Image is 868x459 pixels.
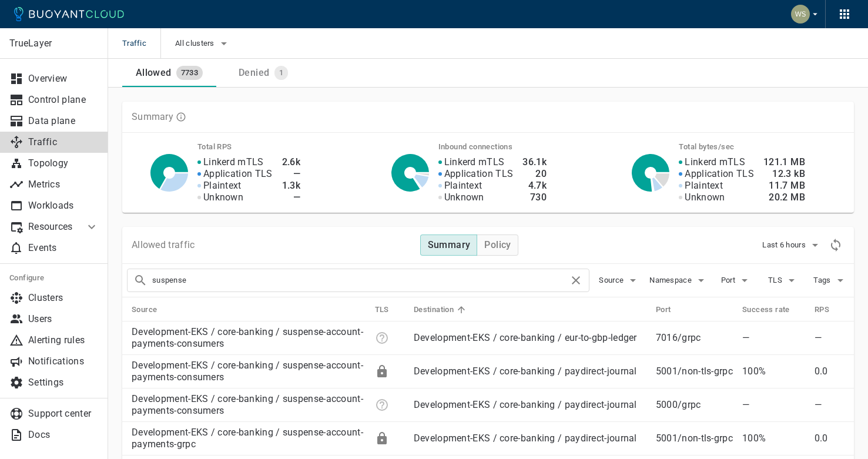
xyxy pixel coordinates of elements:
p: Metrics [28,179,99,190]
p: Clusters [28,292,99,304]
h4: 20.2 MB [763,192,805,203]
div: Denied [234,62,269,79]
span: RPS [815,304,844,315]
h5: Port [656,305,671,314]
h4: — [282,192,301,203]
p: 5001 / non-tls-grpc [656,366,733,377]
span: Traffic [122,28,160,59]
p: Users [28,313,99,325]
button: Port [718,272,755,289]
button: Tags [812,272,849,289]
h4: 4.7k [522,180,547,192]
span: Destination [414,304,469,315]
button: All clusters [175,35,231,52]
p: Linkerd mTLS [203,156,264,168]
p: Application TLS [444,168,514,180]
span: Last 6 hours [762,240,808,250]
h4: Summary [428,239,471,251]
a: Denied1 [216,59,310,87]
h4: 1.3k [282,180,301,192]
p: Alerting rules [28,334,99,346]
div: Unknown [375,331,389,345]
span: Namespace [649,276,694,285]
div: Allowed [131,62,172,79]
p: 0.0 [815,366,844,377]
button: Summary [420,234,478,256]
p: Linkerd mTLS [444,156,505,168]
a: Development-EKS / core-banking / paydirect-journal [414,399,637,410]
span: Port [721,276,738,285]
p: Control plane [28,94,99,106]
span: TLS [768,276,785,285]
svg: TLS data is compiled from traffic seen by Linkerd proxies. RPS and TCP bytes reflect both inbound... [176,112,186,122]
p: Application TLS [685,168,754,180]
h4: 121.1 MB [763,156,805,168]
p: Resources [28,221,75,233]
a: Development-EKS / core-banking / suspense-account-payments-consumers [132,326,363,349]
h4: 11.7 MB [763,180,805,192]
p: 0.0 [815,433,844,444]
span: 7733 [176,68,203,78]
input: Search [152,272,569,289]
button: Last 6 hours [762,236,822,254]
h4: — [282,168,301,180]
p: 5001 / non-tls-grpc [656,433,733,444]
h4: 12.3 kB [763,168,805,180]
p: — [742,332,805,344]
button: Policy [477,234,518,256]
h5: RPS [815,305,829,314]
span: Port [656,304,686,315]
button: Source [599,272,640,289]
h5: Destination [414,305,454,314]
p: Plaintext [444,180,482,192]
span: Success rate [742,304,805,315]
p: 100% [742,366,805,377]
p: Topology [28,158,99,169]
a: Development-EKS / core-banking / paydirect-journal [414,433,637,444]
span: Source [132,304,172,315]
p: Traffic [28,136,99,148]
div: Unknown [375,398,389,412]
h4: 2.6k [282,156,301,168]
h4: Policy [484,239,511,251]
a: Development-EKS / core-banking / suspense-account-payments-grpc [132,427,363,450]
p: Events [28,242,99,254]
a: Development-EKS / core-banking / eur-to-gbp-ledger [414,332,637,343]
p: — [742,399,805,411]
p: Unknown [685,192,725,203]
p: Docs [28,429,99,441]
p: 100% [742,433,805,444]
p: Workloads [28,200,99,212]
p: Application TLS [203,168,273,180]
p: Allowed traffic [132,239,195,251]
p: Notifications [28,356,99,367]
span: Tags [813,276,833,285]
button: Namespace [649,272,708,289]
h5: TLS [375,305,389,314]
h5: Configure [9,273,99,283]
p: Plaintext [203,180,242,192]
p: Support center [28,408,99,420]
p: 7016 / grpc [656,332,733,344]
p: Overview [28,73,99,85]
p: Settings [28,377,99,388]
span: TLS [375,304,404,315]
h4: 36.1k [522,156,547,168]
h4: 20 [522,168,547,180]
div: Refresh metrics [827,236,844,254]
p: Unknown [444,192,484,203]
h5: Source [132,305,157,314]
h5: Success rate [742,305,790,314]
p: Data plane [28,115,99,127]
a: Allowed7733 [122,59,216,87]
p: Summary [132,111,173,123]
p: Linkerd mTLS [685,156,745,168]
p: 5000 / grpc [656,399,733,411]
img: Weichung Shaw [791,5,810,24]
p: Plaintext [685,180,723,192]
p: — [815,399,844,411]
span: All clusters [175,39,217,48]
p: TrueLayer [9,38,98,49]
a: Development-EKS / core-banking / suspense-account-payments-consumers [132,393,363,416]
a: Development-EKS / core-banking / suspense-account-payments-consumers [132,360,363,383]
